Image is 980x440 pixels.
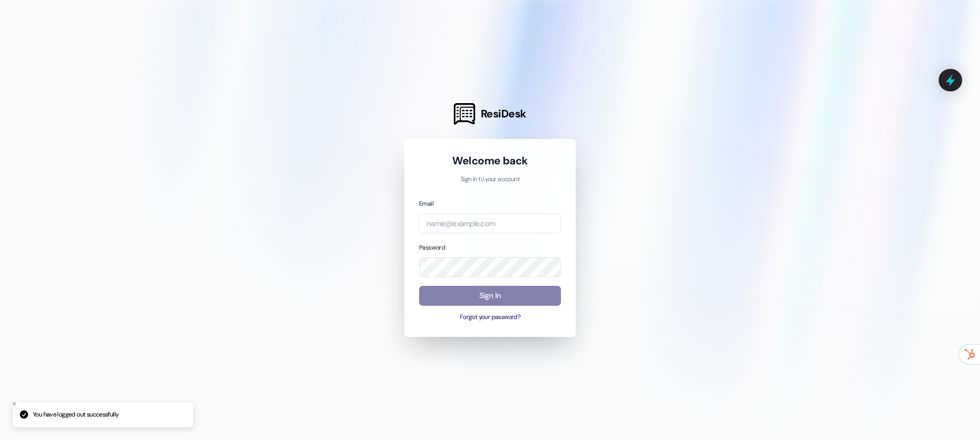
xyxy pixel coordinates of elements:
[419,313,561,322] button: Forgot your password?
[419,213,561,233] input: name@example.com
[33,410,118,420] p: You have logged out successfully
[419,286,561,306] button: Sign In
[481,107,526,121] span: ResiDesk
[9,399,19,409] button: Close toast
[454,103,475,125] img: ResiDesk Logo
[419,175,561,184] p: Sign in to your account
[419,200,433,208] label: Email
[419,243,445,252] label: Password
[419,154,561,168] h1: Welcome back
